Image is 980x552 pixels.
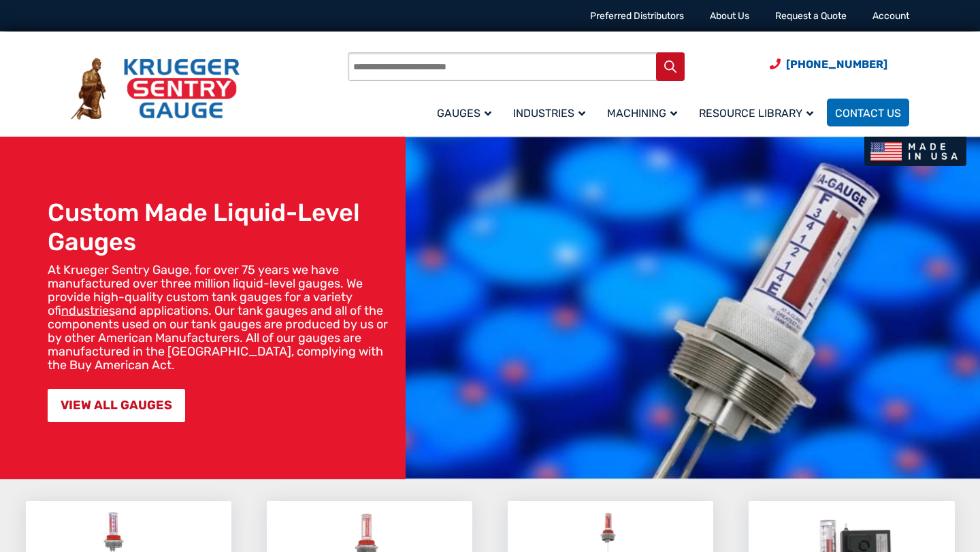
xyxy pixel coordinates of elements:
[699,107,813,120] span: Resource Library
[872,10,909,22] a: Account
[48,198,399,256] h1: Custom Made Liquid-Level Gauges
[437,107,491,120] span: Gauges
[406,137,980,479] img: bg_hero_bannerksentry
[710,10,749,22] a: About Us
[48,389,185,422] a: VIEW ALL GAUGES
[607,107,677,120] span: Machining
[827,99,909,126] a: Contact Us
[691,97,827,128] a: Resource Library
[513,107,585,120] span: Industries
[786,58,887,71] span: [PHONE_NUMBER]
[770,56,887,73] a: Phone Number (920) 434-8860
[864,137,966,166] img: Made In USA
[71,58,240,120] img: Krueger Sentry Gauge
[61,303,115,318] a: industries
[505,97,599,128] a: Industries
[775,10,847,22] a: Request a Quote
[599,97,691,128] a: Machining
[48,263,399,372] p: At Krueger Sentry Gauge, for over 75 years we have manufactured over three million liquid-level g...
[835,107,901,120] span: Contact Us
[590,10,684,22] a: Preferred Distributors
[429,97,505,128] a: Gauges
